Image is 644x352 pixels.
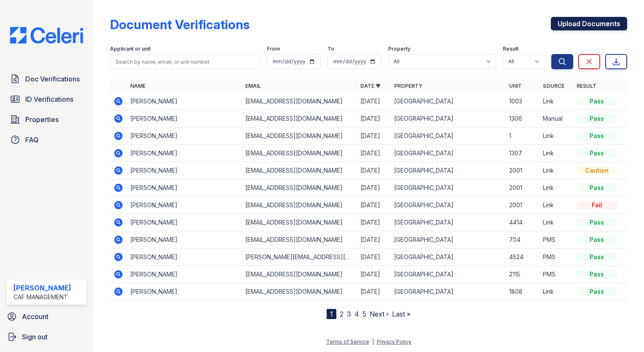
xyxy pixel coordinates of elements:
[242,93,357,110] td: [EMAIL_ADDRESS][DOMAIN_NAME]
[357,127,391,145] td: [DATE]
[347,310,351,318] a: 3
[242,145,357,162] td: [EMAIL_ADDRESS][DOMAIN_NAME]
[391,179,506,197] td: [GEOGRAPHIC_DATA]
[394,83,422,89] a: Property
[25,94,73,104] span: ID Verifications
[391,231,506,249] td: [GEOGRAPHIC_DATA]
[577,236,617,244] div: Pass
[577,201,617,209] div: Fail
[506,110,539,127] td: 1306
[242,231,357,249] td: [EMAIL_ADDRESS][DOMAIN_NAME]
[110,54,260,69] input: Search by name, email, or unit number
[127,249,242,266] td: [PERSON_NAME]
[127,110,242,127] td: [PERSON_NAME]
[577,149,617,157] div: Pass
[577,287,617,296] div: Pass
[25,135,39,145] span: FAQ
[127,93,242,110] td: [PERSON_NAME]
[506,266,539,283] td: 2115
[577,253,617,261] div: Pass
[127,283,242,301] td: [PERSON_NAME]
[539,93,573,110] td: Link
[357,249,391,266] td: [DATE]
[391,145,506,162] td: [GEOGRAPHIC_DATA]
[543,83,564,89] a: Source
[7,91,86,108] a: ID Verifications
[242,110,357,127] td: [EMAIL_ADDRESS][DOMAIN_NAME]
[362,310,366,318] a: 5
[354,310,359,318] a: 4
[267,46,280,52] label: From
[506,145,539,162] td: 1307
[7,131,86,148] a: FAQ
[506,231,539,249] td: 704
[392,310,411,318] a: Last »
[388,46,411,52] label: Property
[242,214,357,231] td: [EMAIL_ADDRESS][DOMAIN_NAME]
[360,83,381,89] a: Date ▼
[13,283,71,293] div: [PERSON_NAME]
[506,214,539,231] td: 4414
[539,197,573,214] td: Link
[357,283,391,301] td: [DATE]
[127,179,242,197] td: [PERSON_NAME]
[506,127,539,145] td: 1
[391,249,506,266] td: [GEOGRAPHIC_DATA]
[391,283,506,301] td: [GEOGRAPHIC_DATA]
[127,145,242,162] td: [PERSON_NAME]
[539,145,573,162] td: Link
[577,218,617,227] div: Pass
[127,162,242,179] td: [PERSON_NAME]
[127,266,242,283] td: [PERSON_NAME]
[242,179,357,197] td: [EMAIL_ADDRESS][DOMAIN_NAME]
[539,231,573,249] td: PMS
[391,197,506,214] td: [GEOGRAPHIC_DATA]
[7,70,86,87] a: Doc Verifications
[577,114,617,123] div: Pass
[3,328,90,345] a: Sign out
[357,93,391,110] td: [DATE]
[22,311,48,322] span: Account
[242,197,357,214] td: [EMAIL_ADDRESS][DOMAIN_NAME]
[377,338,411,345] a: Privacy Policy
[25,114,59,125] span: Properties
[506,197,539,214] td: 2001
[391,214,506,231] td: [GEOGRAPHIC_DATA]
[245,83,261,89] a: Email
[539,249,573,266] td: PMS
[539,214,573,231] td: Link
[506,179,539,197] td: 2001
[357,179,391,197] td: [DATE]
[539,179,573,197] td: Link
[242,127,357,145] td: [EMAIL_ADDRESS][DOMAIN_NAME]
[370,310,389,318] a: Next ›
[127,231,242,249] td: [PERSON_NAME]
[357,214,391,231] td: [DATE]
[25,74,80,84] span: Doc Verifications
[357,110,391,127] td: [DATE]
[340,310,343,318] a: 2
[110,17,250,32] div: Document Verifications
[242,162,357,179] td: [EMAIL_ADDRESS][DOMAIN_NAME]
[577,132,617,140] div: Pass
[13,293,71,301] div: CAF Management
[391,266,506,283] td: [GEOGRAPHIC_DATA]
[127,197,242,214] td: [PERSON_NAME]
[130,83,145,89] a: Name
[22,332,48,342] span: Sign out
[242,266,357,283] td: [EMAIL_ADDRESS][DOMAIN_NAME]
[242,249,357,266] td: [PERSON_NAME][EMAIL_ADDRESS][PERSON_NAME][DOMAIN_NAME]
[391,162,506,179] td: [GEOGRAPHIC_DATA]
[509,83,522,89] a: Unit
[503,46,518,52] label: Result
[506,93,539,110] td: 1003
[327,46,334,52] label: To
[357,162,391,179] td: [DATE]
[577,166,617,175] div: Caution
[357,197,391,214] td: [DATE]
[127,214,242,231] td: [PERSON_NAME]
[326,338,369,345] a: Terms of Service
[539,162,573,179] td: Link
[539,283,573,301] td: Link
[127,127,242,145] td: [PERSON_NAME]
